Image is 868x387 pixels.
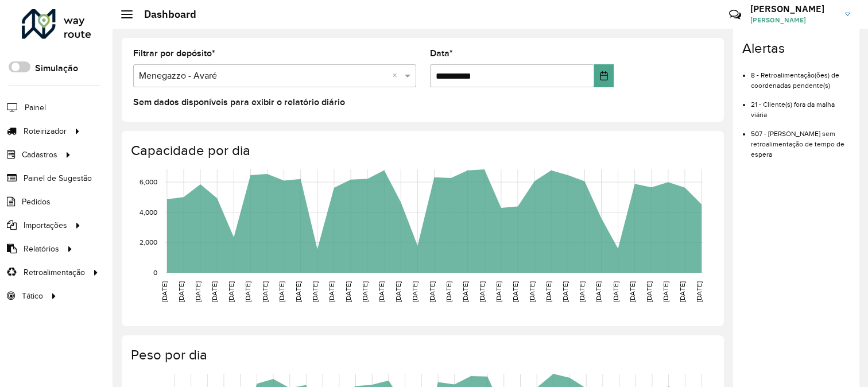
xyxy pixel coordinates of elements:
text: 2,000 [139,238,157,246]
label: Sem dados disponíveis para exibir o relatório diário [133,95,345,109]
span: Importações [24,219,67,231]
label: Filtrar por depósito [133,47,215,60]
span: Tático [22,290,43,302]
h2: Dashboard [133,8,196,21]
text: [DATE] [695,281,703,302]
text: [DATE] [211,281,218,302]
span: Retroalimentação [24,266,85,278]
text: [DATE] [244,281,251,302]
span: Painel [25,102,46,114]
li: 8 - Retroalimentação(ões) de coordenadas pendente(s) [751,61,850,91]
text: [DATE] [662,281,669,302]
label: Data [430,47,453,60]
text: [DATE] [462,281,469,302]
text: [DATE] [311,281,319,302]
span: Painel de Sugestão [24,172,92,184]
text: [DATE] [261,281,269,302]
span: Relatórios [24,243,59,255]
text: [DATE] [645,281,653,302]
text: [DATE] [177,281,185,302]
text: [DATE] [545,281,552,302]
text: 6,000 [139,178,157,185]
span: Roteirizador [24,125,67,137]
text: [DATE] [595,281,602,302]
text: [DATE] [411,281,418,302]
text: [DATE] [445,281,452,302]
text: [DATE] [612,281,619,302]
span: Pedidos [22,196,51,208]
h3: [PERSON_NAME] [750,3,836,14]
h4: Capacidade por dia [131,142,712,159]
text: [DATE] [478,281,486,302]
text: [DATE] [161,281,168,302]
text: 4,000 [139,208,157,215]
h4: Peso por dia [131,347,712,363]
text: [DATE] [344,281,352,302]
li: 507 - [PERSON_NAME] sem retroalimentação de tempo de espera [751,120,850,160]
span: [PERSON_NAME] [750,15,836,25]
span: Cadastros [22,149,57,161]
text: [DATE] [561,281,569,302]
span: Clear all [392,69,402,83]
div: Críticas? Dúvidas? Elogios? Sugestões? Entre em contato conosco! [592,3,712,34]
text: [DATE] [194,281,201,302]
text: [DATE] [294,281,302,302]
a: Contato Rápido [723,2,747,27]
text: [DATE] [428,281,436,302]
text: [DATE] [227,281,235,302]
text: [DATE] [328,281,335,302]
text: [DATE] [528,281,536,302]
text: [DATE] [394,281,402,302]
button: Choose Date [594,64,614,87]
li: 21 - Cliente(s) fora da malha viária [751,91,850,120]
text: [DATE] [378,281,385,302]
text: 0 [153,269,157,276]
text: [DATE] [679,281,686,302]
text: [DATE] [278,281,285,302]
text: [DATE] [495,281,502,302]
text: [DATE] [511,281,519,302]
h4: Alertas [742,40,850,57]
label: Simulação [35,61,78,75]
text: [DATE] [361,281,369,302]
text: [DATE] [578,281,586,302]
text: [DATE] [629,281,636,302]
